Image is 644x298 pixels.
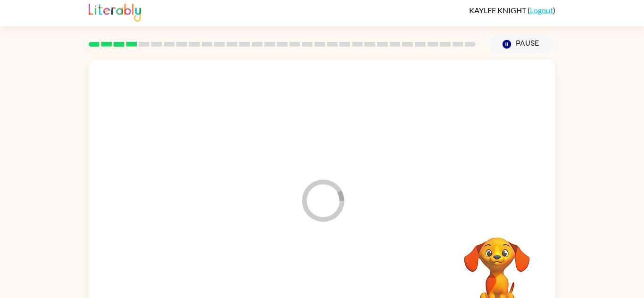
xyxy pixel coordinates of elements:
img: Literably [89,1,141,22]
button: Pause [487,33,555,55]
div: ( ) [469,6,555,15]
span: KAYLEE KNIGHT [469,6,528,15]
a: Logout [530,6,553,15]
